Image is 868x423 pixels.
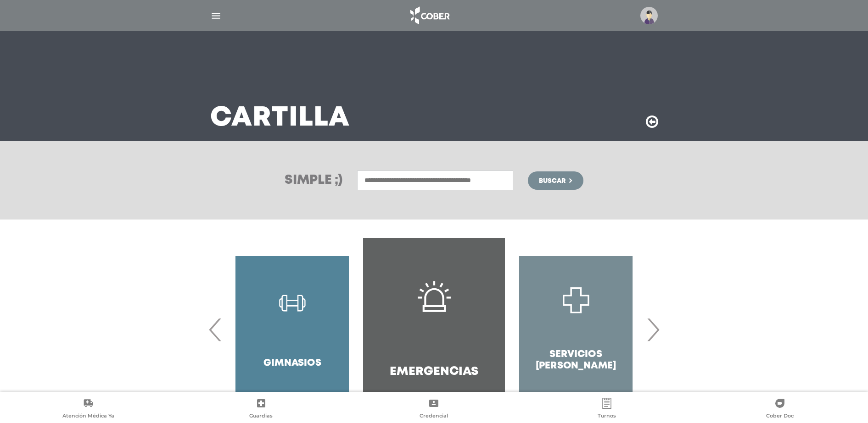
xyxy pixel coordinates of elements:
[640,7,658,24] img: profile-placeholder.svg
[644,305,662,354] span: Next
[598,412,616,421] span: Turnos
[62,412,114,421] span: Atención Médica Ya
[420,412,448,421] span: Credencial
[390,365,478,379] h4: Emergencias
[521,398,694,421] a: Turnos
[363,238,505,421] a: Emergencias
[210,10,222,22] img: Cober_menu-lines-white.svg
[405,5,454,27] img: logo_cober_home-white.png
[249,412,273,421] span: Guardias
[528,171,583,190] button: Buscar
[539,178,566,184] span: Buscar
[210,106,350,130] h3: Cartilla
[693,398,866,421] a: Cober Doc
[285,174,342,187] h3: Simple ;)
[2,398,175,421] a: Atención Médica Ya
[175,398,348,421] a: Guardias
[766,412,794,421] span: Cober Doc
[347,398,521,421] a: Credencial
[207,305,224,354] span: Previous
